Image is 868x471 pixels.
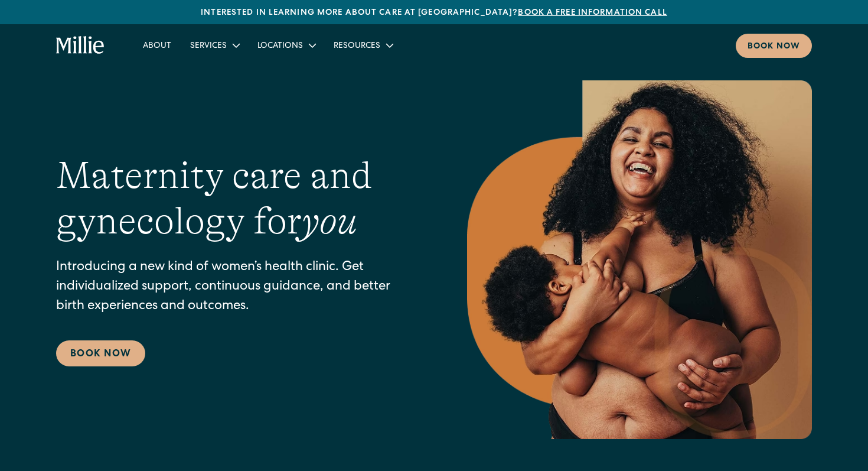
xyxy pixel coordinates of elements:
div: Locations [248,35,324,55]
a: Book Now [56,340,145,366]
div: Resources [334,40,380,53]
a: Book a free information call [518,9,667,17]
a: About [133,35,181,55]
div: Services [190,40,227,53]
div: Book now [748,41,800,53]
div: Services [181,35,248,55]
a: home [56,36,105,55]
div: Resources [324,35,402,55]
img: Smiling mother with her baby in arms, celebrating body positivity and the nurturing bond of postp... [467,80,812,439]
a: Book now [736,34,812,58]
em: you [302,200,357,242]
h1: Maternity care and gynecology for [56,153,420,244]
p: Introducing a new kind of women’s health clinic. Get individualized support, continuous guidance,... [56,258,420,317]
div: Locations [257,40,303,53]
